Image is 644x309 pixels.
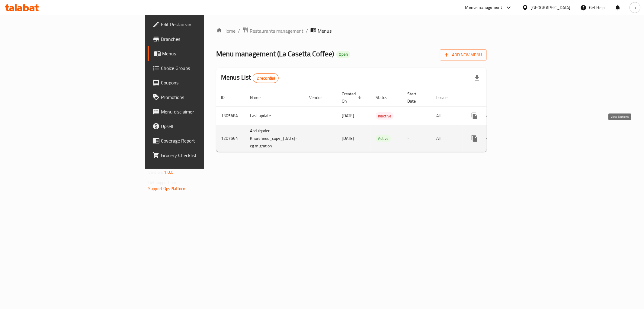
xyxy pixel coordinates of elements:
[253,75,279,81] span: 2 record(s)
[245,107,304,125] td: Last update
[148,32,253,46] a: Branches
[250,94,268,101] span: Name
[342,112,354,120] span: [DATE]
[161,35,248,43] span: Branches
[253,73,279,83] div: Total records count
[431,107,463,125] td: All
[531,4,571,11] div: [GEOGRAPHIC_DATA]
[148,168,163,176] span: Version:
[440,49,487,61] button: Add New Menu
[161,137,248,144] span: Coverage Report
[161,64,248,72] span: Choice Groups
[242,27,303,35] a: Restaurants management
[245,125,304,152] td: Abdulqader Khorsheed_copy_[DATE]-cg migration
[445,51,482,59] span: Add New Menu
[467,109,482,123] button: more
[402,125,431,152] td: -
[407,90,424,105] span: Start Date
[161,152,248,159] span: Grocery Checklist
[467,131,482,146] button: more
[336,51,350,58] div: Open
[148,46,253,61] a: Menus
[306,27,308,35] li: /
[148,61,253,75] a: Choice Groups
[309,94,330,101] span: Vendor
[148,148,253,163] a: Grocery Checklist
[376,94,395,101] span: Status
[161,123,248,130] span: Upsell
[216,88,530,152] table: enhanced table
[318,27,332,35] span: Menus
[148,75,253,90] a: Coupons
[161,79,248,86] span: Coupons
[216,27,487,35] nav: breadcrumb
[482,131,496,146] button: Change Status
[148,17,253,32] a: Edit Restaurant
[161,108,248,115] span: Menu disclaimer
[221,73,279,83] h2: Menus List
[148,90,253,104] a: Promotions
[402,107,431,125] td: -
[148,104,253,119] a: Menu disclaimer
[162,50,248,57] span: Menus
[482,109,496,123] button: Change Status
[161,94,248,101] span: Promotions
[250,27,303,35] span: Restaurants management
[436,94,455,101] span: Locale
[221,94,232,101] span: ID
[463,88,530,107] th: Actions
[470,71,484,85] div: Export file
[336,52,350,57] span: Open
[342,134,354,142] span: [DATE]
[376,135,391,142] span: Active
[342,90,364,105] span: Created On
[376,135,391,142] div: Active
[431,125,463,152] td: All
[148,179,176,186] span: Get support on:
[148,133,253,148] a: Coverage Report
[161,21,248,28] span: Edit Restaurant
[148,119,253,133] a: Upsell
[148,185,187,192] a: Support.OpsPlatform
[164,168,173,176] span: 1.0.0
[634,4,636,11] span: a
[465,4,502,11] div: Menu-management
[216,47,334,61] span: Menu management ( La Casetta Coffee )
[376,113,394,120] span: Inactive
